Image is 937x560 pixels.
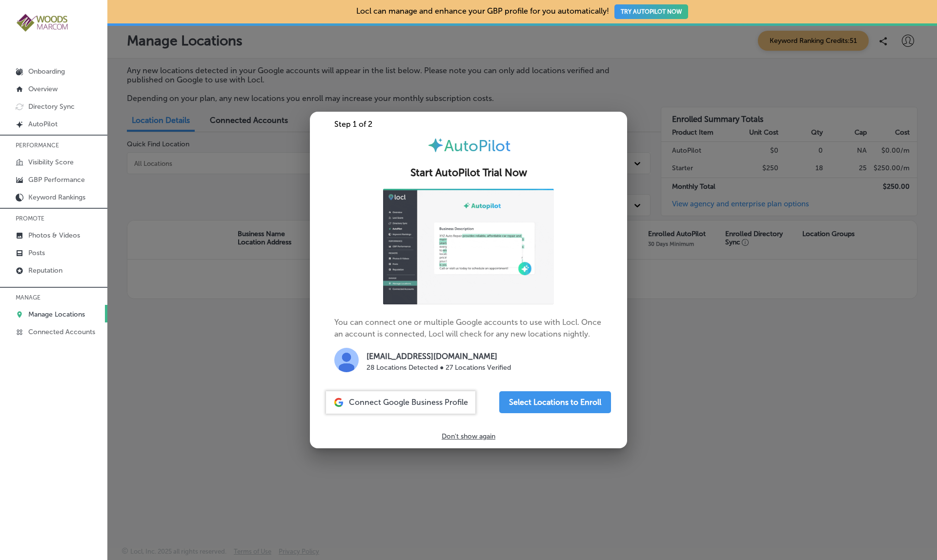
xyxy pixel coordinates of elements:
[367,362,511,373] p: 28 Locations Detected ● 27 Locations Verified
[28,176,85,184] p: GBP Performance
[28,266,62,275] p: Reputation
[310,120,627,129] div: Step 1 of 2
[28,158,74,166] p: Visibility Score
[427,137,444,154] img: autopilot-icon
[28,310,85,319] p: Manage Locations
[28,120,58,128] p: AutoPilot
[28,102,75,111] p: Directory Sync
[499,391,611,413] button: Select Locations to Enroll
[28,328,95,336] p: Connected Accounts
[349,398,468,407] span: Connect Google Business Profile
[444,137,510,155] span: AutoPilot
[28,249,45,257] p: Posts
[322,167,615,179] h2: Start AutoPilot Trial Now
[367,351,511,362] p: [EMAIL_ADDRESS][DOMAIN_NAME]
[442,432,495,440] p: Don't show again
[28,231,80,240] p: Photos & Videos
[28,85,58,93] p: Overview
[16,13,69,33] img: 4a29b66a-e5ec-43cd-850c-b989ed1601aaLogo_Horizontal_BerryOlive_1000.jpg
[28,193,85,201] p: Keyword Rankings
[383,189,554,304] img: ap-gif
[614,4,688,19] button: TRY AUTOPILOT NOW
[28,67,65,76] p: Onboarding
[334,189,603,376] p: You can connect one or multiple Google accounts to use with Locl. Once an account is connected, L...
